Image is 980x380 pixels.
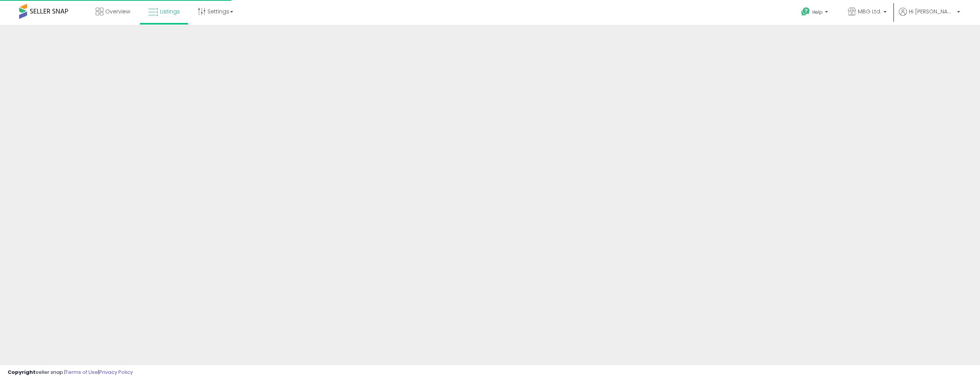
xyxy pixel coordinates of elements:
a: Help [795,1,836,25]
span: Help [812,9,823,15]
span: Hi [PERSON_NAME] [909,8,955,15]
span: Listings [160,8,180,15]
span: MBG Ltd. [858,8,881,15]
span: Overview [105,8,130,15]
i: Get Help [801,7,810,16]
a: Hi [PERSON_NAME] [899,8,960,25]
